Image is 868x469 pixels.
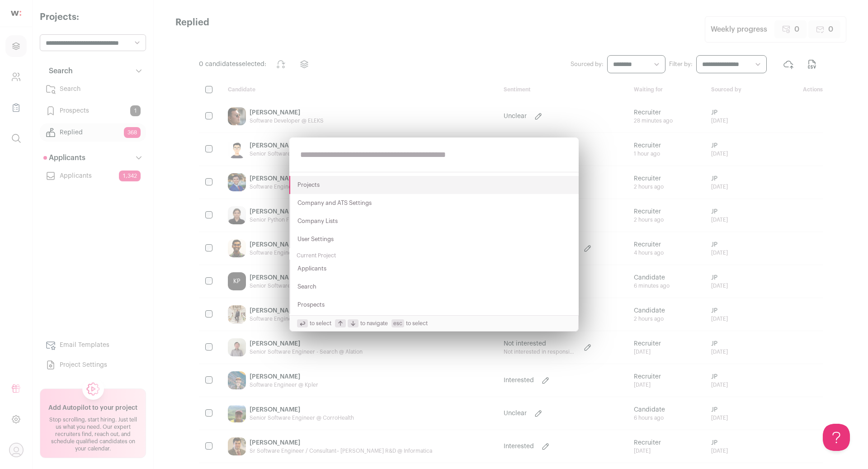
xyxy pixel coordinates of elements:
iframe: Help Scout Beacon - Open [823,424,850,451]
span: to select [392,319,428,327]
span: esc [392,319,404,327]
div: Current Project [289,248,579,260]
button: Prospects [289,296,579,314]
button: Company Lists [289,212,579,230]
span: to select [297,319,331,327]
button: User Settings [289,230,579,248]
button: Search [289,278,579,296]
button: Company and ATS Settings [289,194,579,212]
button: Applicants [289,260,579,278]
button: Projects [289,176,579,194]
span: to navigate [335,319,388,327]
